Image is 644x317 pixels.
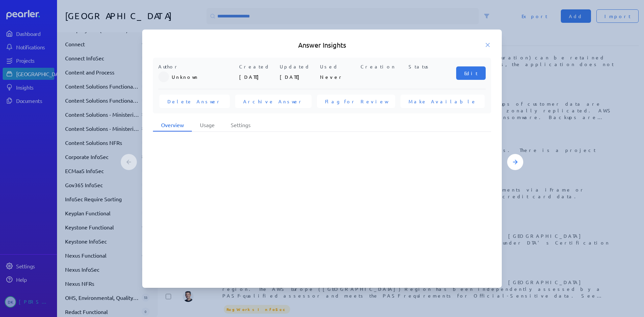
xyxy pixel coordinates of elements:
[317,95,395,108] button: Flag for Review
[172,70,236,84] p: Unknown
[153,119,192,131] li: Overview
[167,98,222,105] span: Delete Answer
[235,95,312,108] button: Archive Answer
[456,66,486,80] button: Edit
[361,63,398,70] p: Creation
[400,95,485,108] button: Make Available
[464,70,478,76] span: Edit
[153,40,491,50] h5: Answer Insights
[507,154,523,170] button: Next Answer
[239,63,277,70] p: Created
[121,154,137,170] button: Previous Answer
[320,63,358,70] p: Used
[158,63,236,70] p: Author
[325,98,387,105] span: Flag for Review
[280,70,318,84] p: [DATE]
[320,70,358,84] p: Never
[159,95,230,108] button: Delete Answer
[192,119,223,131] li: Usage
[239,70,277,84] p: [DATE]
[409,98,477,105] span: Make Available
[243,98,304,105] span: Archive Answer
[223,119,259,131] li: Settings
[401,63,439,70] p: Status
[280,63,318,70] p: Updated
